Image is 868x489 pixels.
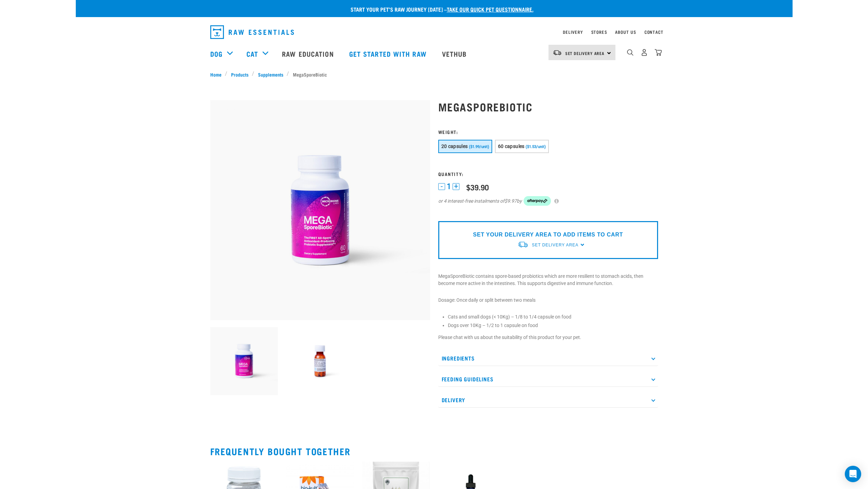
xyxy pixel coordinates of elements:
[504,198,517,205] span: $9.97
[441,144,468,149] span: 20 capsules
[438,183,445,190] button: -
[448,313,658,321] li: Cats and small dogs (< 10Kg) – 1/8 to 1/4 capsule on food
[246,49,258,59] a: Cat
[469,145,489,149] span: ($1.99/unit)
[438,196,658,206] div: or 4 interest-free instalments of by
[438,334,658,341] p: Please chat with us about the suitability of this product for your pet.
[438,351,658,366] p: Ingredients
[563,31,583,33] a: Delivery
[81,5,798,13] p: Start your pet’s raw journey [DATE] –
[438,273,658,287] p: MegaSporeBiotic contains spore-based probiotics which are more resilient to stomach acids, then b...
[210,446,658,457] h2: Frequently bought together
[210,71,225,78] a: Home
[205,23,664,42] nav: dropdown navigation
[448,322,658,329] li: Dogs over 10Kg – 1/2 to 1 capsule on food
[447,183,451,190] span: 1
[275,40,342,67] a: Raw Education
[286,327,354,395] img: Raw Essentials Mega Spore Biotic Pet Probiotic
[342,40,435,67] a: Get started with Raw
[532,243,578,247] span: Set Delivery Area
[524,196,551,206] img: Afterpay
[76,40,793,67] nav: dropdown navigation
[254,71,287,78] a: Supplements
[615,31,636,33] a: About Us
[438,100,658,113] h1: MegaSporeBiotic
[210,25,294,39] img: Raw Essentials Logo
[210,327,278,395] img: Raw Essentials Mega Spore Biotic Probiotic For Dogs
[591,31,607,33] a: Stores
[227,71,252,78] a: Products
[553,50,562,56] img: van-moving.png
[453,183,459,190] button: +
[495,140,549,153] button: 60 capsules ($1.53/unit)
[438,371,658,387] p: Feeding Guidelines
[438,297,658,304] p: Dosage: Once daily or split between two meals
[210,100,430,320] img: Raw Essentials Mega Spore Biotic Probiotic For Dogs
[655,49,662,56] img: home-icon@2x.png
[438,392,658,408] p: Delivery
[210,71,658,78] nav: breadcrumbs
[210,49,223,59] a: Dog
[644,31,664,33] a: Contact
[641,49,648,56] img: user.png
[517,241,528,248] img: van-moving.png
[473,231,623,239] p: SET YOUR DELIVERY AREA TO ADD ITEMS TO CART
[438,171,658,176] h3: Quantity:
[447,8,533,11] a: take our quick pet questionnaire.
[435,40,475,67] a: Vethub
[845,466,861,482] div: Open Intercom Messenger
[565,52,605,54] span: Set Delivery Area
[438,140,492,153] button: 20 capsules ($1.99/unit)
[466,183,489,191] div: $39.90
[438,129,658,134] h3: Weight:
[526,145,546,149] span: ($1.53/unit)
[498,144,525,149] span: 60 capsules
[627,49,634,56] img: home-icon-1@2x.png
